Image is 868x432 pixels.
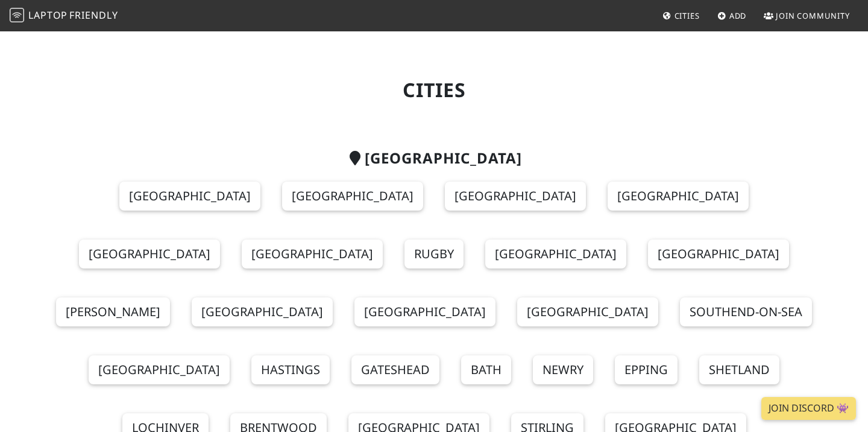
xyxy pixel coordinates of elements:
[461,355,511,384] a: Bath
[351,355,439,384] a: Gateshead
[28,8,68,22] span: Laptop
[242,240,383,268] a: [GEOGRAPHIC_DATA]
[680,297,812,326] a: Southend-on-Sea
[517,297,658,326] a: [GEOGRAPHIC_DATA]
[43,78,825,101] h1: Cities
[445,182,586,211] a: [GEOGRAPHIC_DATA]
[615,355,678,384] a: Epping
[251,355,330,384] a: Hastings
[10,8,24,22] img: LaptopFriendly
[43,150,825,167] h2: [GEOGRAPHIC_DATA]
[608,182,749,211] a: [GEOGRAPHIC_DATA]
[485,240,626,268] a: [GEOGRAPHIC_DATA]
[282,182,423,211] a: [GEOGRAPHIC_DATA]
[192,297,333,326] a: [GEOGRAPHIC_DATA]
[776,10,850,21] span: Join Community
[675,10,700,21] span: Cities
[404,240,464,268] a: Rugby
[658,5,705,27] a: Cities
[10,5,118,27] a: LaptopFriendly LaptopFriendly
[79,240,220,268] a: [GEOGRAPHIC_DATA]
[533,355,593,384] a: Newry
[56,297,170,326] a: [PERSON_NAME]
[729,10,747,21] span: Add
[119,182,260,211] a: [GEOGRAPHIC_DATA]
[761,397,856,420] a: Join Discord 👾
[648,240,789,268] a: [GEOGRAPHIC_DATA]
[699,355,779,384] a: Shetland
[69,8,118,22] span: Friendly
[712,5,752,27] a: Add
[89,355,230,384] a: [GEOGRAPHIC_DATA]
[759,5,855,27] a: Join Community
[354,297,495,326] a: [GEOGRAPHIC_DATA]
